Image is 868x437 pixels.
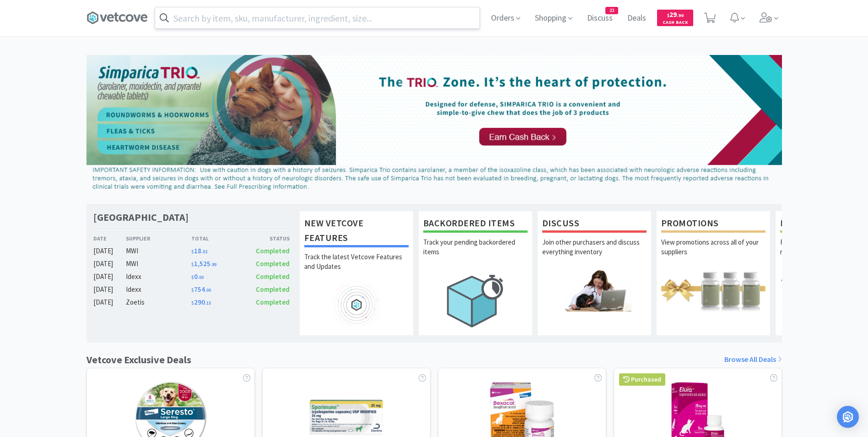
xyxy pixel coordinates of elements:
[191,287,194,293] span: $
[191,298,211,306] span: 290
[677,12,684,18] span: . 90
[93,284,290,295] a: [DATE]Idexx$754.00Completed
[126,297,191,308] div: Zoetis
[667,12,669,18] span: $
[205,300,211,306] span: . 15
[191,259,216,268] span: 1,525
[256,259,290,268] span: Completed
[724,354,782,366] a: Browse All Deals
[299,211,414,335] a: New Vetcove FeaturesTrack the latest Vetcove Features and Updates
[93,271,290,282] a: [DATE]Idexx$0.00Completed
[93,258,126,269] div: [DATE]
[423,269,528,332] img: hero_backorders.png
[657,5,693,30] a: $29.90Cash Back
[256,272,290,281] span: Completed
[256,298,290,306] span: Completed
[93,258,290,269] a: [DATE]MWI$1,525.99Completed
[542,237,647,269] p: Join other purchasers and discuss everything inventory
[86,55,782,194] img: d2d77c193a314c21b65cb967bbf24cd3_44.png
[191,262,194,268] span: $
[667,10,684,19] span: 29
[542,216,647,233] h1: Discuss
[126,258,191,269] div: MWI
[583,14,616,22] a: Discuss23
[663,20,688,26] span: Cash Back
[93,297,126,308] div: [DATE]
[241,234,290,243] div: Status
[191,274,194,280] span: $
[191,300,194,306] span: $
[191,249,194,255] span: $
[155,7,480,28] input: Search by item, sku, manufacturer, ingredient, size...
[661,269,766,311] img: hero_promotions.png
[256,285,290,294] span: Completed
[191,246,207,255] span: 18
[537,211,652,335] a: DiscussJoin other purchasers and discuss everything inventory
[423,216,528,233] h1: Backordered Items
[198,274,204,280] span: . 00
[191,285,211,294] span: 754
[542,269,647,311] img: hero_discuss.png
[93,234,126,243] div: Date
[126,234,191,243] div: Supplier
[93,211,189,224] h1: [GEOGRAPHIC_DATA]
[304,284,409,326] img: hero_feature_roadmap.png
[191,234,241,243] div: Total
[656,211,771,335] a: PromotionsView promotions across all of your suppliers
[624,14,650,22] a: Deals
[93,246,290,257] a: [DATE]MWI$18.03Completed
[661,237,766,269] p: View promotions across all of your suppliers
[606,7,618,14] span: 23
[126,284,191,295] div: Idexx
[93,297,290,308] a: [DATE]Zoetis$290.15Completed
[304,216,409,247] h1: New Vetcove Features
[126,246,191,257] div: MWI
[304,252,409,284] p: Track the latest Vetcove Features and Updates
[93,284,126,295] div: [DATE]
[256,246,290,255] span: Completed
[86,352,191,368] h1: Vetcove Exclusive Deals
[205,287,211,293] span: . 00
[201,249,207,255] span: . 03
[423,237,528,269] p: Track your pending backordered items
[191,272,204,281] span: 0
[93,271,126,282] div: [DATE]
[210,262,216,268] span: . 99
[126,271,191,282] div: Idexx
[661,216,766,233] h1: Promotions
[418,211,533,335] a: Backordered ItemsTrack your pending backordered items
[837,406,859,428] div: Open Intercom Messenger
[93,246,126,257] div: [DATE]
